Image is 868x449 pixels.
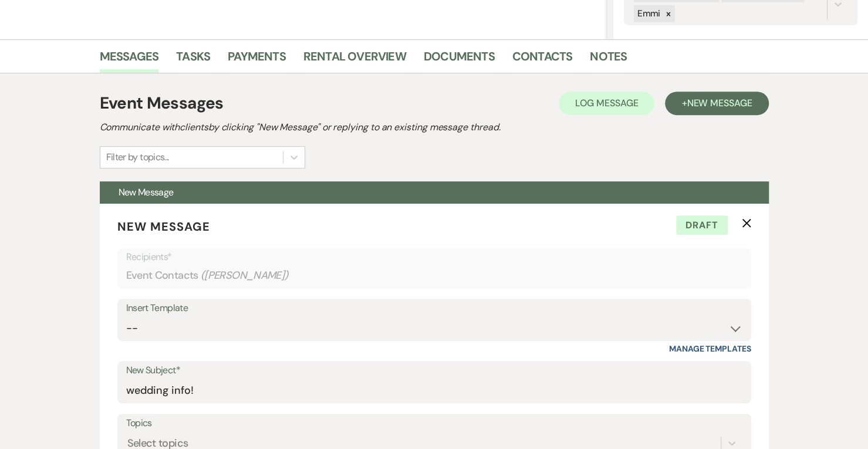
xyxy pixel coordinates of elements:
span: New Message [687,97,752,109]
a: Manage Templates [669,343,751,354]
div: Insert Template [126,300,742,317]
a: Notes [590,47,627,73]
span: Draft [676,215,728,235]
div: Filter by topics... [106,150,169,164]
button: Log Message [559,92,654,115]
a: Messages [100,47,159,73]
div: Emmi [634,5,661,22]
h1: Event Messages [100,91,224,116]
button: +New Message [665,92,768,115]
label: New Subject* [126,362,742,379]
div: Event Contacts [126,264,742,287]
a: Rental Overview [303,47,406,73]
h2: Communicate with clients by clicking "New Message" or replying to an existing message thread. [100,120,769,134]
span: ( [PERSON_NAME] ) [201,268,289,283]
p: Recipients* [126,249,742,265]
a: Contacts [512,47,573,73]
a: Documents [424,47,495,73]
span: Log Message [575,97,638,109]
span: New Message [117,219,210,234]
a: Tasks [176,47,210,73]
label: Topics [126,415,742,432]
span: New Message [119,186,174,198]
a: Payments [228,47,286,73]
